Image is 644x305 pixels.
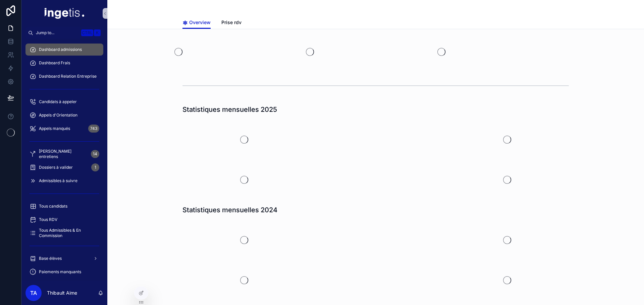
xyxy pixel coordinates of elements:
span: Overview [189,19,211,26]
img: App logo [45,8,84,19]
a: Dashboard Frais [25,57,103,69]
div: 1 [91,163,99,171]
a: Appels manqués743 [25,123,103,135]
a: Candidats à appeler [25,96,103,108]
span: Paiements manquants [39,269,81,275]
a: Dashboard Relation Entreprise [25,70,103,82]
span: Tous candidats [39,204,67,209]
h1: Statistiques mensuelles 2024 [182,205,277,215]
span: TA [30,289,37,297]
a: Admissibles à suivre [25,175,103,187]
span: Tous Admissibles & En Commission [39,228,97,238]
a: Appels d'Orientation [25,109,103,121]
span: Dashboard Relation Entreprise [39,74,97,79]
span: Jump to... [36,30,78,35]
a: Paiements manquants [25,266,103,278]
a: Overview [182,16,211,29]
a: Prise rdv [221,16,241,30]
span: [PERSON_NAME] entretiens [39,149,88,159]
a: [PERSON_NAME] entretiens14 [25,148,103,160]
span: Dossiers à valider [39,165,73,170]
span: Appels d'Orientation [39,112,77,118]
a: Dashboard admissions [25,44,103,56]
a: Base élèves [25,252,103,264]
span: Candidats à appeler [39,99,77,104]
p: Thibault Aime [47,290,77,296]
span: K [95,30,100,35]
div: 14 [91,150,99,158]
a: Dossiers à valider1 [25,161,103,173]
span: Prise rdv [221,19,241,26]
div: 743 [88,125,99,133]
button: Jump to...CtrlK [25,27,103,39]
a: Tous RDV [25,214,103,226]
div: scrollable content [21,39,107,281]
h1: Statistiques mensuelles 2025 [182,105,277,114]
span: Tous RDV [39,217,57,222]
span: Appels manqués [39,126,70,131]
a: Tous candidats [25,200,103,212]
span: Dashboard Frais [39,60,70,66]
span: Ctrl [81,29,93,36]
span: Base élèves [39,256,62,261]
span: Admissibles à suivre [39,178,77,183]
span: Dashboard admissions [39,47,82,52]
a: Tous Admissibles & En Commission [25,227,103,239]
